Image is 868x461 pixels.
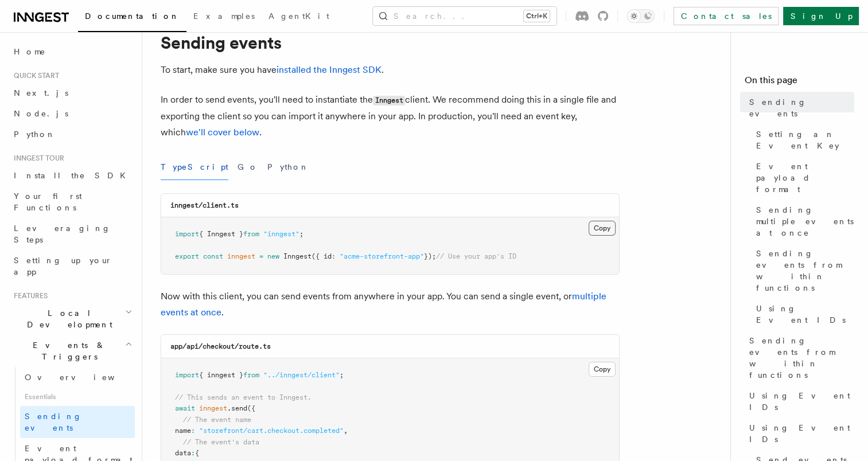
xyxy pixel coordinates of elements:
span: Install the SDK [14,171,133,180]
span: Event payload format [756,161,854,195]
a: Sign Up [783,7,859,25]
span: "../inngest/client" [263,371,340,379]
span: Quick start [9,71,59,80]
span: Your first Functions [14,192,82,212]
a: Examples [186,3,262,31]
span: Sending events from within functions [756,248,854,294]
span: Setting up your app [14,256,112,276]
a: Your first Functions [9,186,135,218]
button: Search...Ctrl+K [373,7,556,25]
span: : [332,252,336,260]
a: Leveraging Steps [9,218,135,250]
button: Go [238,154,258,180]
span: // The event's data [183,438,259,446]
span: inngest [227,252,255,260]
p: In order to send events, you'll need to instantiate the client. We recommend doing this in a sing... [161,92,620,140]
span: "acme-storefront-app" [340,252,424,260]
span: AgentKit [268,11,329,21]
span: from [243,230,259,238]
code: Inngest [373,96,405,106]
span: Sending multiple events at once [756,204,854,239]
p: To start, make sure you have . [161,62,620,78]
a: Install the SDK [9,165,135,186]
a: Contact sales [674,7,779,25]
span: Next.js [14,88,68,97]
span: Using Event IDs [749,422,854,445]
span: ; [340,371,344,379]
span: Node.js [14,109,68,118]
a: Using Event IDs [745,417,854,450]
span: Events & Triggers [9,339,125,362]
h1: Sending events [161,32,620,53]
span: await [175,404,195,412]
span: "storefront/cart.checkout.completed" [199,427,344,435]
a: Overview [20,367,135,388]
span: }); [424,252,436,260]
span: : [191,449,195,457]
button: TypeScript [161,154,228,180]
span: const [203,252,223,260]
span: Essentials [20,388,135,406]
span: Using Event IDs [756,303,854,326]
span: Local Development [9,307,125,330]
a: Using Event IDs [745,385,854,417]
button: Python [267,154,309,180]
kbd: Ctrl+K [524,10,550,22]
a: Next.js [9,83,135,103]
code: inngest/client.ts [170,201,239,209]
span: // The event name [183,416,251,424]
span: Overview [25,373,143,382]
span: import [175,230,199,238]
span: // Use your app's ID [436,252,516,260]
span: { Inngest } [199,230,243,238]
a: Sending events from within functions [752,243,854,298]
a: installed the Inngest SDK [277,64,382,75]
span: { [195,449,199,457]
span: Documentation [85,11,180,21]
span: Inngest tour [9,154,64,163]
a: AgentKit [262,3,336,31]
span: ({ [247,404,255,412]
button: Events & Triggers [9,335,135,367]
button: Copy [589,362,616,377]
button: Toggle dark mode [627,9,655,23]
button: Local Development [9,303,135,335]
a: Python [9,124,135,144]
a: Node.js [9,103,135,124]
span: Leveraging Steps [14,224,111,244]
span: { inngest } [199,371,243,379]
span: ({ id [312,252,332,260]
span: Sending events [25,412,82,432]
a: Home [9,41,135,62]
a: Sending multiple events at once [752,200,854,243]
a: Sending events [20,406,135,438]
span: import [175,371,199,379]
a: Event payload format [752,156,854,200]
span: name [175,427,191,435]
span: "inngest" [263,230,299,238]
span: // This sends an event to Inngest. [175,393,312,401]
a: Documentation [78,3,186,32]
span: Examples [193,11,255,21]
a: we'll cover below [186,127,259,138]
span: ; [299,230,303,238]
a: Sending events [745,92,854,124]
span: Sending events [749,96,854,119]
span: .send [227,404,247,412]
span: export [175,252,199,260]
span: Features [9,291,48,300]
span: Sending events from within functions [749,335,854,381]
a: Using Event IDs [752,298,854,330]
span: : [191,427,195,435]
span: new [267,252,279,260]
a: Sending events from within functions [745,330,854,385]
p: Now with this client, you can send events from anywhere in your app. You can send a single event,... [161,288,620,321]
span: Setting an Event Key [756,128,854,151]
span: = [259,252,263,260]
span: from [243,371,259,379]
button: Copy [589,221,616,236]
h4: On this page [745,73,854,92]
a: Setting an Event Key [752,124,854,156]
span: Python [14,130,56,139]
span: data [175,449,191,457]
